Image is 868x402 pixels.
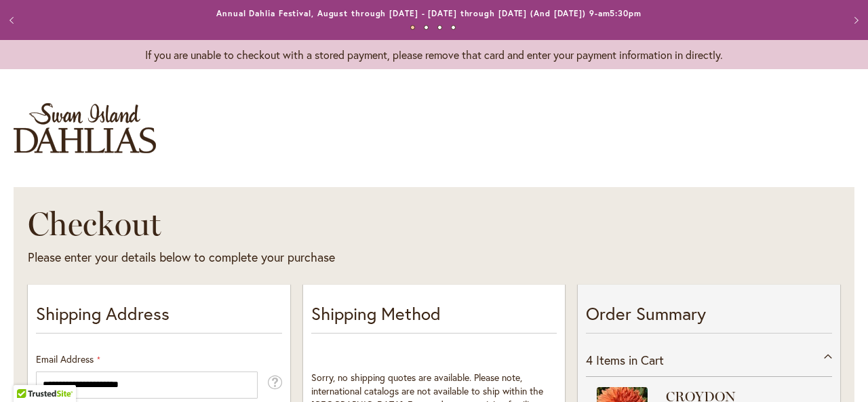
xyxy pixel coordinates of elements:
button: 3 of 4 [437,25,442,30]
p: Order Summary [586,301,832,334]
a: store logo [14,103,156,153]
span: Items in Cart [596,352,664,368]
button: 4 of 4 [451,25,456,30]
span: Email Address [36,353,94,365]
div: Please enter your details below to complete your purchase [28,249,605,266]
h1: Checkout [28,203,605,244]
button: 1 of 4 [410,25,415,30]
p: Shipping Method [311,301,557,334]
p: Shipping Address [36,301,282,334]
span: 4 [586,352,593,368]
iframe: Launch Accessibility Center [10,354,48,392]
button: Next [841,7,868,34]
button: 2 of 4 [424,25,429,30]
a: Annual Dahlia Festival, August through [DATE] - [DATE] through [DATE] (And [DATE]) 9-am5:30pm [216,8,642,18]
